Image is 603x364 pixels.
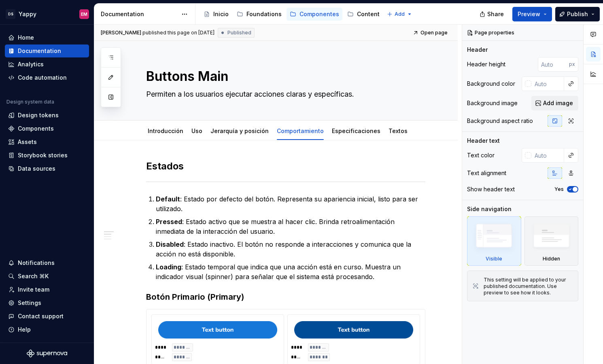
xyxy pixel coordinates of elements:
[142,30,214,36] div: published this page on [DATE]
[5,256,89,269] button: Notifications
[5,44,89,57] a: Documentation
[146,160,184,172] strong: Estados
[344,8,383,21] a: Content
[27,349,67,358] svg: Supernova Logo
[385,122,411,139] div: Textos
[5,162,89,175] a: Data sources
[18,299,41,307] div: Settings
[467,205,512,213] div: Side navigation
[567,10,588,18] span: Publish
[156,262,425,281] p: : Estado temporal que indica que una acción está en curso. Muestra un indicador visual (spinner) ...
[476,7,509,21] button: Share
[467,137,500,145] div: Header text
[487,10,504,18] span: Share
[18,326,31,334] div: Help
[467,99,518,107] div: Background image
[467,80,515,88] div: Background color
[5,109,89,122] a: Design tokens
[144,67,424,86] textarea: Buttons Main
[299,10,339,18] div: Componentes
[210,127,269,134] a: Jerarquía y posición
[518,10,540,18] span: Preview
[18,151,68,159] div: Storybook stories
[5,323,89,336] button: Help
[18,60,44,68] div: Analytics
[5,270,89,283] button: Search ⌘K
[5,283,89,296] a: Invite team
[144,122,187,139] div: Introducción
[18,286,49,294] div: Invite team
[531,96,578,110] button: Add image
[188,122,206,139] div: Uso
[246,10,282,18] div: Foundations
[18,259,55,267] div: Notifications
[6,9,15,19] div: DS
[5,135,89,148] a: Assets
[18,34,34,42] div: Home
[156,194,425,214] p: : Estado por defecto del botón. Representa su apariencia inicial, listo para ser utilizado.
[467,151,495,159] div: Text color
[410,27,451,38] a: Open page
[156,195,180,203] strong: Default
[213,10,229,18] div: Inicio
[5,58,89,71] a: Analytics
[18,272,49,280] div: Search ⌘K
[5,122,89,135] a: Components
[18,47,61,55] div: Documentation
[144,88,424,101] textarea: Permiten a los usuarios ejecutar acciones claras y específicas.
[156,217,425,236] p: : Estado activo que se muestra al hacer clic. Brinda retroalimentación inmediata de la interacció...
[543,256,560,262] div: Hidden
[18,138,37,146] div: Assets
[554,186,564,193] label: Yes
[148,127,183,134] a: Introducción
[484,277,573,296] div: This setting will be applied to your published documentation. Use preview to see how it looks.
[156,239,425,259] p: : Estado inactivo. El botón no responde a interacciones y comunica que la acción no está disponible.
[420,30,448,36] span: Open page
[18,111,59,119] div: Design tokens
[531,148,564,163] input: Auto
[19,10,36,18] div: Yappy
[5,296,89,309] a: Settings
[543,99,573,107] span: Add image
[5,71,89,84] a: Code automation
[332,127,380,134] a: Especificaciones
[524,216,579,266] div: Hidden
[531,76,564,91] input: Auto
[486,256,502,262] div: Visible
[234,8,285,21] a: Foundations
[191,127,202,134] a: Uso
[467,60,505,68] div: Header height
[538,57,569,72] input: Auto
[467,216,521,266] div: Visible
[467,185,515,193] div: Show header text
[357,10,380,18] div: Content
[5,31,89,44] a: Home
[18,125,54,133] div: Components
[569,61,575,68] p: px
[512,7,552,21] button: Preview
[227,30,251,36] span: Published
[277,127,324,134] a: Comportamiento
[18,165,55,173] div: Data sources
[156,240,184,248] strong: Disabled
[81,11,87,17] div: EM
[156,263,181,271] strong: Loading
[18,312,64,320] div: Contact support
[467,169,506,177] div: Text alignment
[146,291,425,303] h3: Botón Primario (Primary)
[101,30,141,36] span: [PERSON_NAME]
[101,10,177,18] div: Documentation
[555,7,600,21] button: Publish
[384,8,415,20] button: Add
[395,11,405,17] span: Add
[200,6,383,22] div: Page tree
[156,218,182,226] strong: Pressed
[274,122,327,139] div: Comportamiento
[467,46,488,54] div: Header
[6,99,54,105] div: Design system data
[389,127,408,134] a: Textos
[5,310,89,323] button: Contact support
[329,122,384,139] div: Especificaciones
[207,122,272,139] div: Jerarquía y posición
